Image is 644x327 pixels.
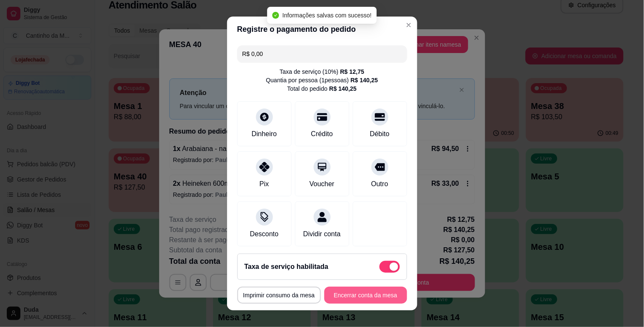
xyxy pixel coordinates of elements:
div: Voucher [309,179,335,189]
div: Taxa de serviço ( 10 %) [280,67,364,76]
span: check-circle [272,12,279,19]
div: Crédito [311,129,333,139]
div: R$ 140,25 [329,84,357,93]
div: Quantia por pessoa ( 1 pessoas) [266,76,378,84]
header: Registre o pagamento do pedido [227,17,417,42]
div: Outro [371,179,388,189]
div: Dinheiro [252,129,277,139]
input: Ex.: hambúrguer de cordeiro [242,45,402,62]
button: Close [402,18,416,32]
div: Dividir conta [303,229,340,239]
div: Débito [370,129,389,139]
div: Total do pedido [287,84,357,93]
h2: Taxa de serviço habilitada [245,262,329,272]
button: Encerrar conta da mesa [324,287,407,304]
div: Desconto [250,229,279,239]
div: R$ 12,75 [340,67,364,76]
button: Imprimir consumo da mesa [237,287,321,304]
span: Informações salvas com sucesso! [282,12,371,19]
div: R$ 140,25 [351,76,378,84]
div: Pix [259,179,269,189]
